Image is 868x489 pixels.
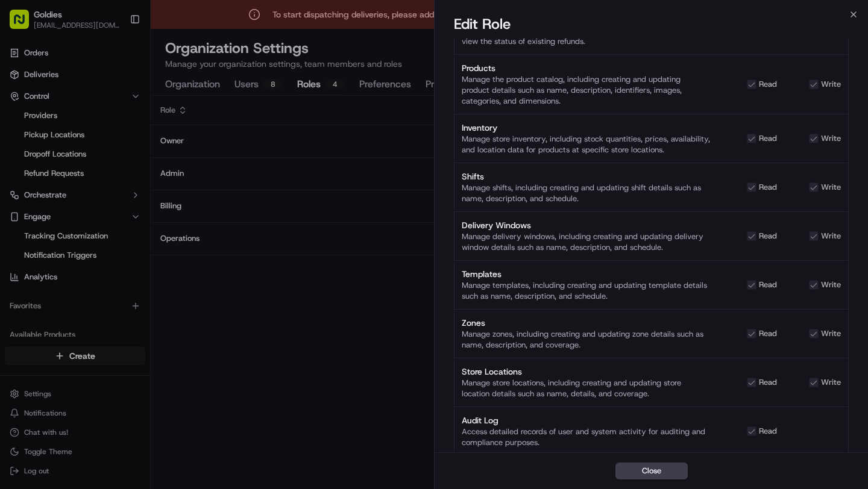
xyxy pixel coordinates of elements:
div: Manage delivery windows, including creating and updating delivery window details such as name, de... [462,231,711,253]
div: Products [462,62,711,74]
div: Manage zones, including creating and updating zone details such as name, description, and coverage. [462,329,711,350]
div: Shifts [462,170,711,182]
div: Manage store inventory, including stock quantities, prices, availability, and location data for p... [462,134,711,155]
h2: Edit Role [454,14,849,34]
label: read [759,79,777,90]
a: Powered byPylon [85,204,146,213]
div: 📗 [12,176,22,185]
div: Access detailed records of user and system activity for auditing and compliance purposes. [462,426,711,448]
label: write [821,231,841,241]
div: Manage the product catalog, including creating and updating product details such as name, descrip... [462,74,711,107]
label: read [759,328,777,339]
div: Delivery Windows [462,219,711,231]
a: 📗Knowledge Base [7,170,97,192]
div: Inventory [462,122,711,134]
div: Manage templates, including creating and updating template details such as name, description, and... [462,280,711,302]
img: Nash [12,12,36,36]
a: 💻API Documentation [97,170,198,192]
div: Manage store locations, including creating and updating store location details such as name, deta... [462,378,711,399]
span: API Documentation [114,175,193,187]
label: read [759,377,777,388]
label: write [821,133,841,144]
div: Templates [462,268,711,280]
div: Zones [462,317,711,329]
div: 💻 [102,176,112,185]
div: Audit Log [462,414,711,426]
label: read [759,426,777,437]
label: read [759,279,777,290]
label: write [821,279,841,290]
input: Got a question? Start typing here... [31,78,217,90]
div: Manage shifts, including creating and updating shift details such as name, description, and sched... [462,182,711,204]
p: Welcome 👋 [12,48,219,67]
span: Knowledge Base [24,175,92,187]
span: Pylon [120,204,146,213]
img: 1736555255976-a54dd68f-1ca7-489b-9aae-adbdc363a1c4 [12,115,34,137]
label: write [821,182,841,193]
label: write [821,377,841,388]
div: Start new chat [41,115,198,127]
div: We're available if you need us! [41,127,153,137]
label: write [821,79,841,90]
label: read [759,182,777,193]
label: write [821,328,841,339]
label: read [759,133,777,144]
div: Store Locations [462,366,711,378]
label: read [759,231,777,241]
button: Start new chat [205,119,219,133]
button: Close [615,463,688,479]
